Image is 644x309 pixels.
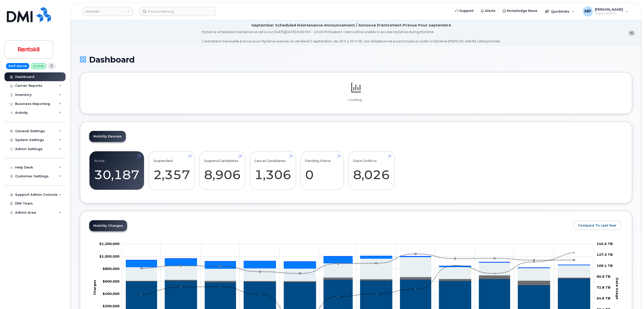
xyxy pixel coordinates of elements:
a: Cancel Candidates 1,306 [254,154,291,187]
tspan: Data Usage [615,278,619,299]
tspan: 54.6 TB [597,296,610,300]
tspan: 109.1 TB [597,264,613,268]
g: $0 [103,304,120,308]
span: Compare To Last Year [578,223,617,228]
tspan: $400,000 [103,292,120,296]
tspan: $600,000 [103,279,120,283]
button: close notification [628,31,635,36]
g: $0 [103,267,120,271]
div: September Scheduled Maintenance Announcement / Annonce D'entretient Prévue Pour septembre [251,23,451,28]
a: Pending Status 0 [305,154,339,187]
g: $0 [103,279,120,283]
a: Active 30,187 [94,154,139,187]
a: Mobility Devices [89,131,126,142]
div: MyServe scheduled maintenance will occur [DATE][DATE] 8:00 PM - 10:00 PM Eastern. Users will be u... [202,30,501,44]
h1: Dashboard [80,55,632,64]
tspan: 145.5 TB [597,242,613,246]
g: $0 [103,292,120,296]
g: $0 [99,242,120,246]
tspan: 127.3 TB [597,252,613,257]
p: Loading... [89,98,623,102]
a: Mobility Charges [89,220,127,231]
button: Compare To Last Year [574,221,621,230]
a: Suspended 2,357 [153,154,190,187]
tspan: Charges [92,280,96,295]
g: $0 [99,254,120,258]
a: Suspend Candidates 8,906 [204,154,241,187]
a: Data Conflicts 8,026 [353,154,390,187]
g: Features [126,256,590,269]
tspan: $800,000 [103,267,120,271]
tspan: $1,000,000 [99,254,120,258]
tspan: 90.9 TB [597,274,610,278]
tspan: 72.8 TB [597,285,610,289]
tspan: $1,200,000 [99,242,120,246]
g: Hardware [126,257,590,281]
tspan: $200,000 [103,304,120,308]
